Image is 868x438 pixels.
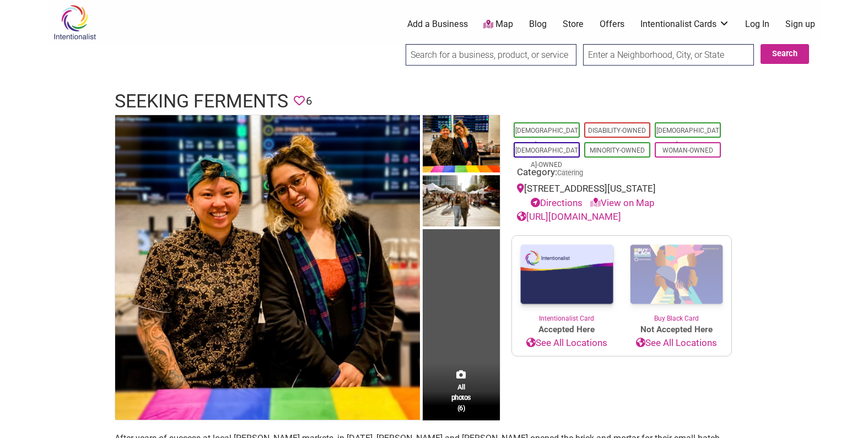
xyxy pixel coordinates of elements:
[423,115,500,176] img: Seeking Kombucha
[622,336,731,350] a: See All Locations
[407,18,468,30] a: Add a Business
[583,44,754,66] input: Enter a Neighborhood, City, or State
[622,323,731,336] span: Not Accepted Here
[48,4,101,40] img: Intentionalist
[600,18,624,30] a: Offers
[622,236,731,324] a: Buy Black Card
[529,18,547,30] a: Blog
[512,236,622,313] img: Intentionalist Card
[483,18,513,31] a: Map
[557,169,583,177] a: Catering
[761,44,809,64] button: Search
[512,323,622,336] span: Accepted Here
[656,127,719,149] a: [DEMOGRAPHIC_DATA]-Owned
[517,182,726,210] div: [STREET_ADDRESS][US_STATE]
[512,336,622,350] a: See All Locations
[590,197,655,208] a: View on Map
[517,211,621,222] a: [URL][DOMAIN_NAME]
[563,18,584,30] a: Store
[515,147,578,169] a: [DEMOGRAPHIC_DATA]-Owned
[515,127,578,149] a: [DEMOGRAPHIC_DATA]-Owned
[517,165,726,182] div: Category:
[588,127,646,134] a: Disability-Owned
[662,147,713,154] a: Woman-Owned
[622,236,731,314] img: Buy Black Card
[785,18,815,30] a: Sign up
[531,197,583,208] a: Directions
[115,88,288,115] h1: Seeking Ferments
[115,115,420,420] img: Seeking Kombucha
[512,236,622,323] a: Intentionalist Card
[451,382,471,413] span: All photos (6)
[640,18,730,30] a: Intentionalist Cards
[590,147,645,154] a: Minority-Owned
[306,93,312,110] span: 6
[745,18,769,30] a: Log In
[423,175,500,229] img: Seeking Kombucha
[406,44,576,66] input: Search for a business, product, or service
